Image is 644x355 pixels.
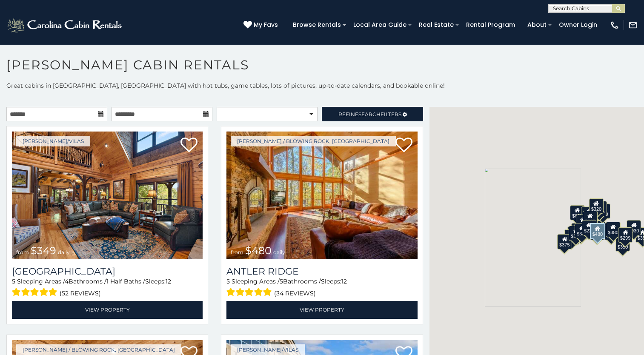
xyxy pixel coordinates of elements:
[395,137,412,155] a: Add to favorites
[618,227,633,243] div: $299
[226,266,417,277] a: Antler Ridge
[592,200,607,216] div: $255
[322,107,423,121] a: RefineSearchFilters
[590,224,604,240] div: $315
[58,249,70,255] span: daily
[12,278,15,285] span: 5
[575,223,589,238] div: $395
[582,220,596,235] div: $225
[12,277,203,299] div: Sleeping Areas / Bathrooms / Sleeps:
[12,266,203,277] h3: Diamond Creek Lodge
[231,249,243,255] span: from
[6,17,124,34] img: White-1-2.png
[595,203,610,219] div: $250
[628,20,638,30] img: mail-regular-white.png
[462,18,519,31] a: Rental Program
[583,211,597,226] div: $210
[12,266,203,277] a: [GEOGRAPHIC_DATA]
[590,223,605,239] div: $480
[12,132,203,259] img: 1759438208_thumbnail.jpeg
[576,214,590,229] div: $410
[338,111,401,117] span: Refine Filters
[254,20,278,29] span: My Favs
[615,236,630,252] div: $350
[610,20,619,30] img: phone-regular-white.png
[65,278,69,285] span: 4
[415,18,458,31] a: Real Estate
[12,132,203,259] a: from $349 daily
[231,344,305,355] a: [PERSON_NAME]/Vilas
[226,301,417,318] a: View Property
[274,288,316,299] span: (34 reviews)
[555,18,601,31] a: Owner Login
[31,244,56,257] span: $349
[280,278,283,285] span: 5
[106,278,145,285] span: 1 Half Baths /
[569,226,583,241] div: $325
[590,220,605,235] div: $395
[523,18,551,31] a: About
[604,224,618,240] div: $695
[16,344,181,355] a: [PERSON_NAME] / Blowing Rock, [GEOGRAPHIC_DATA]
[16,136,90,146] a: [PERSON_NAME]/Vilas
[589,198,604,213] div: $320
[570,205,584,220] div: $635
[226,132,417,259] img: 1714397585_thumbnail.jpeg
[226,132,417,259] a: from $480 daily
[16,249,29,255] span: from
[226,277,417,299] div: Sleeping Areas / Bathrooms / Sleeps:
[226,278,230,285] span: 5
[341,278,347,285] span: 12
[349,18,411,31] a: Local Area Guide
[606,222,620,237] div: $380
[166,278,171,285] span: 12
[358,111,381,117] span: Search
[243,20,280,30] a: My Favs
[245,244,272,257] span: $480
[273,249,285,255] span: daily
[12,301,203,318] a: View Property
[231,136,396,146] a: [PERSON_NAME] / Blowing Rock, [GEOGRAPHIC_DATA]
[581,206,595,222] div: $565
[289,18,345,31] a: Browse Rentals
[627,220,641,235] div: $930
[180,137,197,155] a: Add to favorites
[60,288,101,299] span: (52 reviews)
[557,234,572,249] div: $375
